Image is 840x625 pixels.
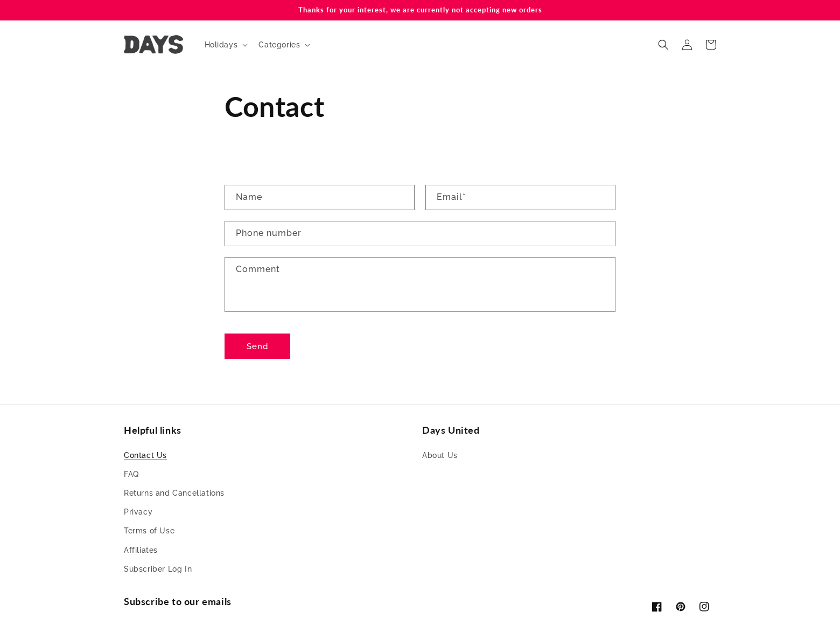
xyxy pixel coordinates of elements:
[124,449,167,465] a: Contact Us
[252,33,314,56] summary: Categories
[205,40,238,50] span: Holidays
[124,424,418,436] h2: Helpful links
[225,334,290,359] button: Send
[124,503,152,522] a: Privacy
[422,424,716,436] h2: Days United
[652,33,675,57] summary: Search
[124,465,139,484] a: FAQ
[198,33,253,56] summary: Holidays
[422,449,458,465] a: About Us
[124,541,158,560] a: Affiliates
[124,560,192,579] a: Subscriber Log In
[124,595,420,608] h2: Subscribe to our emails
[258,40,300,50] span: Categories
[124,522,174,540] a: Terms of Use
[124,484,225,503] a: Returns and Cancellations
[225,88,615,125] h1: Contact
[124,35,183,54] img: Days United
